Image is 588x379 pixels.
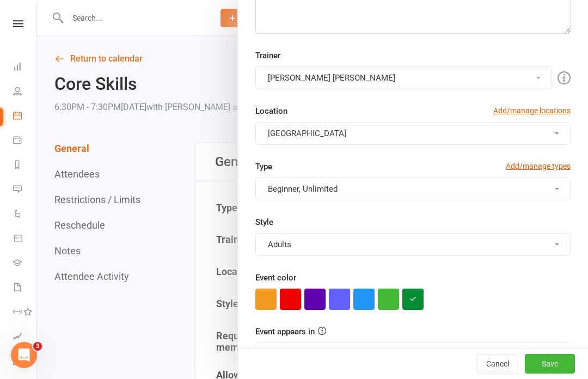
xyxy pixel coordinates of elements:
[493,105,571,117] a: Add/manage locations
[506,160,571,172] a: Add/manage types
[13,80,38,105] a: People
[477,354,518,374] button: Cancel
[13,325,38,350] a: Assessments
[255,122,571,145] button: [GEOGRAPHIC_DATA]
[255,66,552,89] button: [PERSON_NAME] [PERSON_NAME]
[33,342,42,351] span: 3
[268,129,346,138] span: [GEOGRAPHIC_DATA]
[255,343,571,365] button: Class kiosk mode, Book & Pay, Roll call, Clubworx website calendar and Mobile app
[255,160,272,173] label: Type
[255,105,287,118] label: Location
[525,354,575,374] button: Save
[13,154,38,178] a: Reports
[13,227,38,252] a: Product Sales
[13,129,38,154] a: Payments
[255,49,280,62] label: Trainer
[13,105,38,129] a: Calendar
[255,325,315,338] label: Event appears in
[11,342,37,368] iframe: Intercom live chat
[255,178,571,200] button: Beginner, Unlimited
[255,216,273,229] label: Style
[255,271,296,284] label: Event color
[13,56,38,80] a: Dashboard
[255,233,571,256] button: Adults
